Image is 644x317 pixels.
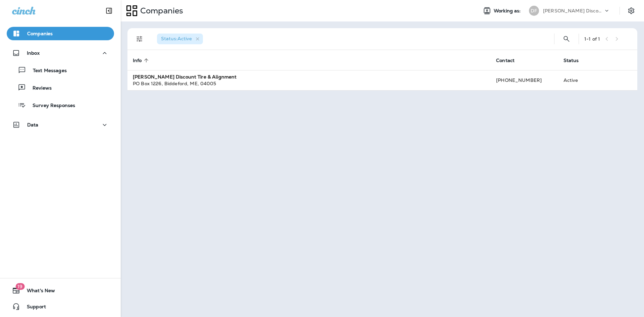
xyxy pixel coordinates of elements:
[157,34,203,44] div: Status:Active
[625,5,637,17] button: Settings
[27,31,53,36] p: Companies
[496,58,515,63] span: Contact
[133,74,236,80] strong: [PERSON_NAME] Discount Tire & Alignment
[27,122,39,127] p: Data
[560,32,573,46] button: Search Companies
[26,85,52,92] p: Reviews
[100,4,118,17] button: Collapse Sidebar
[138,6,183,16] p: Companies
[558,70,601,90] td: Active
[496,57,523,63] span: Contact
[7,27,114,40] button: Companies
[584,36,600,42] div: 1 - 1 of 1
[133,32,146,46] button: Filters
[494,8,522,14] span: Working as:
[529,6,539,16] div: DF
[7,63,114,77] button: Text Messages
[26,68,67,74] p: Text Messages
[20,304,46,312] span: Support
[161,36,192,42] span: Status : Active
[133,57,151,63] span: Info
[133,80,485,87] div: PO Box 1226 , Biddeford , ME , 04005
[133,58,142,63] span: Info
[7,98,114,112] button: Survey Responses
[26,103,75,109] p: Survey Responses
[7,46,114,60] button: Inbox
[563,57,588,63] span: Status
[20,288,55,296] span: What's New
[7,81,114,95] button: Reviews
[27,50,40,56] p: Inbox
[7,118,114,131] button: Data
[491,70,558,90] td: [PHONE_NUMBER]
[543,8,603,13] p: [PERSON_NAME] Discount Tire & Alignment
[15,283,24,290] span: 19
[563,58,579,63] span: Status
[7,284,114,297] button: 19What's New
[7,300,114,313] button: Support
